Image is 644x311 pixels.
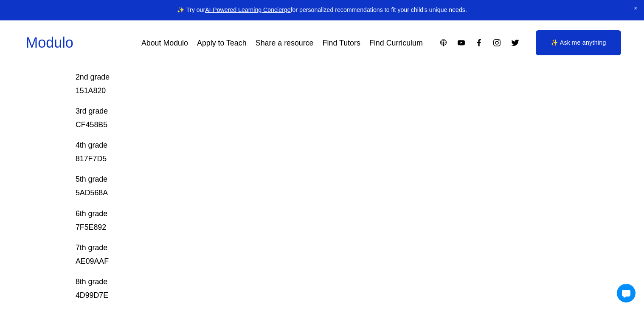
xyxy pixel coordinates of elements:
[475,38,484,47] a: Facebook
[323,35,360,51] a: Find Tutors
[141,35,188,51] a: About Modulo
[457,38,466,47] a: YouTube
[536,30,622,56] a: ✨ Ask me anything
[76,138,519,165] p: 4th grade 817F7D5
[26,34,73,51] a: Modulo
[76,172,519,200] p: 5th grade 5AD568A
[76,57,519,97] p: 2nd grade 151A820
[256,35,314,51] a: Share a resource
[492,38,501,47] a: Instagram
[197,35,247,51] a: Apply to Teach
[76,207,519,234] p: 6th grade 7F5E892
[369,35,423,51] a: Find Curriculum
[205,6,290,13] a: AI-Powered Learning Concierge
[511,38,520,47] a: Twitter
[439,38,448,47] a: Apple Podcasts
[76,104,519,131] p: 3rd grade CF458B5
[76,241,519,268] p: 7th grade AE09AAF
[76,275,519,302] p: 8th grade 4D99D7E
